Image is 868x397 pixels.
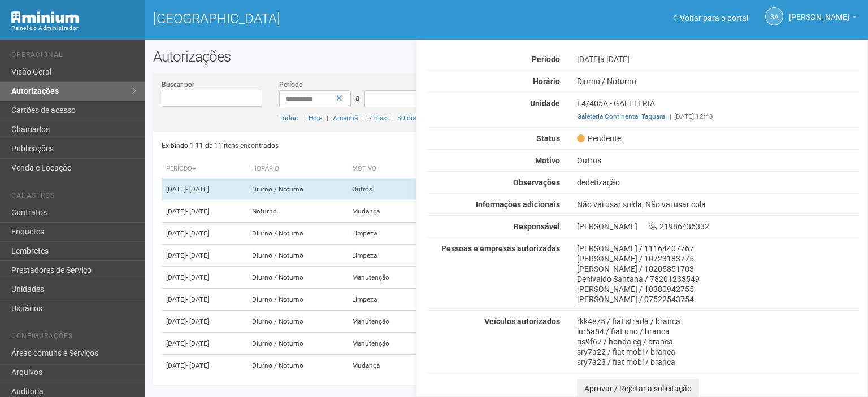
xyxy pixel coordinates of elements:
strong: Informações adicionais [476,200,560,209]
span: - [DATE] [186,229,209,237]
h1: [GEOGRAPHIC_DATA] [153,11,498,26]
td: Diurno / Noturno [248,223,348,245]
td: Diurno / Noturno [248,311,348,333]
div: [DATE] [568,54,867,64]
div: Diurno / Noturno [568,76,867,86]
div: [PERSON_NAME] / 10723183775 [577,254,859,264]
td: Manutenção [348,267,424,289]
span: - [DATE] [186,339,209,347]
span: - [DATE] [186,295,209,303]
td: [DATE] [162,333,248,355]
span: - [DATE] [186,185,209,193]
strong: Unidade [530,99,560,108]
span: | [670,112,671,120]
td: Manutenção [348,311,424,333]
li: Configurações [11,332,136,344]
a: SA [765,7,783,25]
a: Todos [279,114,298,122]
div: ris9f67 / honda cg / branca [577,337,859,347]
div: [PERSON_NAME] 21986436332 [568,221,867,232]
span: | [391,114,393,122]
span: - [DATE] [186,207,209,215]
div: sry7a23 / fiat mobi / branca [577,357,859,367]
td: Noturno [248,200,348,223]
strong: Veículos autorizados [484,317,560,326]
td: Limpeza [348,245,424,267]
span: - [DATE] [186,273,209,281]
div: sry7a22 / fiat mobi / branca [577,347,859,357]
div: [PERSON_NAME] / 10205851703 [577,264,859,274]
td: Mudança [348,355,424,377]
td: Mudança [348,200,424,223]
td: [DATE] [162,223,248,245]
span: | [302,114,304,122]
strong: Período [532,55,560,64]
td: Diurno / Noturno [248,355,348,377]
td: [DATE] [162,355,248,377]
strong: Responsável [514,222,560,231]
div: Denivaldo Santana / 78201233549 [577,274,859,284]
td: [DATE] [162,245,248,267]
td: [DATE] [162,178,248,200]
td: Manutenção [348,333,424,355]
li: Operacional [11,51,136,63]
div: [PERSON_NAME] / 07522543754 [577,294,859,304]
div: [PERSON_NAME] / 11164407767 [577,243,859,254]
div: [DATE] 12:43 [577,111,859,121]
div: rkk4e75 / fiat strada / branca [577,316,859,326]
div: Não vai usar solda, Não vai usar cola [568,199,867,210]
td: [DATE] [162,200,248,223]
strong: Horário [533,77,560,86]
span: | [362,114,364,122]
h2: Autorizações [153,48,860,65]
a: Voltar para o portal [673,14,748,23]
div: [PERSON_NAME] / 10380942755 [577,284,859,294]
td: Limpeza [348,289,424,311]
span: | [327,114,328,122]
a: Galeteria Continental Taquara [577,112,665,120]
td: Diurno / Noturno [248,267,348,289]
div: L4/405A - GALETERIA [568,98,867,121]
td: Diurno / Noturno [248,245,348,267]
a: Hoje [309,114,322,122]
img: Minium [11,11,79,23]
th: Período [162,160,248,178]
a: 30 dias [397,114,419,122]
td: [DATE] [162,289,248,311]
span: - [DATE] [186,317,209,325]
label: Buscar por [162,80,194,90]
span: a [355,93,360,102]
td: [DATE] [162,311,248,333]
li: Cadastros [11,191,136,203]
td: Diurno / Noturno [248,289,348,311]
span: Pendente [577,133,621,143]
div: Painel do Administrador [11,23,136,33]
a: 7 dias [368,114,387,122]
span: a [DATE] [600,55,630,64]
span: - [DATE] [186,251,209,259]
a: [PERSON_NAME] [789,14,857,23]
strong: Status [536,134,560,143]
strong: Motivo [535,156,560,165]
td: [DATE] [162,267,248,289]
div: Exibindo 1-11 de 11 itens encontrados [162,137,507,154]
td: Limpeza [348,223,424,245]
label: Período [279,80,303,90]
span: Silvio Anjos [789,2,849,21]
th: Horário [248,160,348,178]
strong: Observações [513,178,560,187]
div: lur5a84 / fiat uno / branca [577,326,859,337]
strong: Pessoas e empresas autorizadas [441,244,560,253]
div: Outros [568,155,867,165]
th: Motivo [348,160,424,178]
div: dedetização [568,177,867,187]
span: - [DATE] [186,361,209,369]
td: Diurno / Noturno [248,333,348,355]
td: Outros [348,178,424,200]
a: Amanhã [333,114,358,122]
td: Diurno / Noturno [248,178,348,200]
